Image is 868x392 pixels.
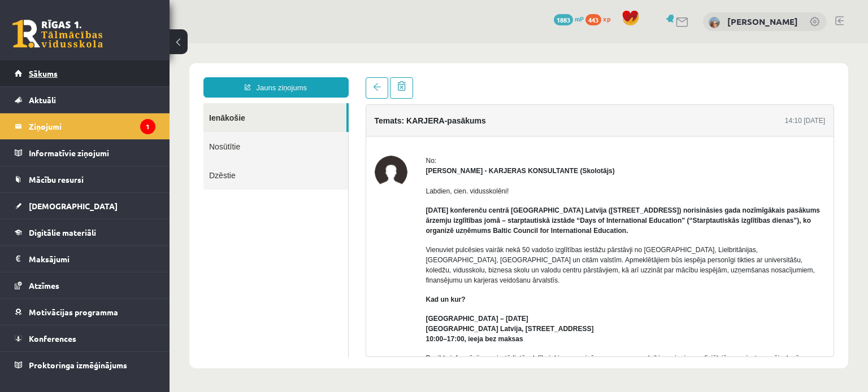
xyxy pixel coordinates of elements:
[15,166,155,192] a: Mācību resursi
[615,72,656,82] div: 14:10 [DATE]
[29,68,58,78] span: Sākums
[257,124,445,131] strong: [PERSON_NAME] - KARJERAS KONSULTANTE (Skolotājs)
[585,14,616,23] a: 443 xp
[29,140,155,166] legend: Informatīvie ziņojumi
[15,219,155,245] a: Digitālie materiāli
[29,174,84,184] span: Mācību resursi
[12,20,103,48] a: Rīgas 1. Tālmācības vidusskola
[554,14,573,25] span: 1883
[257,163,650,191] strong: [DATE] konferenču centrā [GEOGRAPHIC_DATA] Latvija ([STREET_ADDRESS]) norisināsies gada nozīmīgāk...
[29,227,96,237] span: Digitālie materiāli
[15,299,155,325] a: Motivācijas programma
[34,89,179,117] a: Nosūtītie
[257,201,656,242] p: Vienuviet pulcēsies vairāk nekā 50 vadošo izglītības iestāžu pārstāvji no [GEOGRAPHIC_DATA], Liel...
[257,143,656,153] p: Labdien, cien. vidusskolēni!
[575,14,584,23] span: mP
[29,360,127,370] span: Proktoringa izmēģinājums
[15,193,155,219] a: [DEMOGRAPHIC_DATA]
[205,73,316,82] h4: Temats: KARJERA-pasākums
[15,113,155,139] a: Ziņojumi1
[29,333,76,343] span: Konferences
[29,307,118,317] span: Motivācijas programma
[257,112,656,122] div: No:
[15,325,155,351] a: Konferences
[727,16,798,27] a: [PERSON_NAME]
[554,14,584,23] a: 1883 mP
[257,252,296,260] strong: Kad un kur?
[29,246,155,272] legend: Maksājumi
[29,95,56,105] span: Aktuāli
[15,272,155,298] a: Atzīmes
[257,310,656,330] p: Papildu informācija par izstādi, tās dalībniekiem, semināru programmu un laikiem pieejama oficiāl...
[15,60,155,86] a: Sākums
[34,117,179,146] a: Dzēstie
[29,201,118,211] span: [DEMOGRAPHIC_DATA]
[15,87,155,113] a: Aktuāli
[257,271,424,299] strong: [GEOGRAPHIC_DATA] – [DATE] [GEOGRAPHIC_DATA] Latvija, [STREET_ADDRESS] 10:00–17:00, ieeja bez maksas
[205,112,238,145] img: Karīna Saveļjeva - KARJERAS KONSULTANTE
[15,246,155,272] a: Maksājumi
[34,60,177,89] a: Ienākošie
[29,280,59,290] span: Atzīmes
[34,34,179,54] a: Jauns ziņojums
[603,14,610,23] span: xp
[709,17,720,28] img: Ilze Behmane-Bergmane
[140,119,155,134] i: 1
[15,140,155,166] a: Informatīvie ziņojumi
[29,113,155,139] legend: Ziņojumi
[585,14,601,25] span: 443
[15,352,155,378] a: Proktoringa izmēģinājums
